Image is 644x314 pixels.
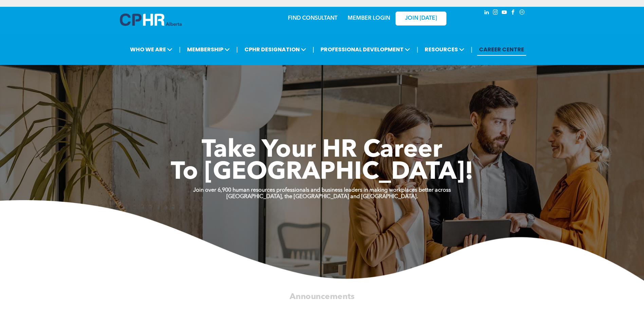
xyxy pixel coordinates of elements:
span: MEMBERSHIP [185,43,232,56]
a: JOIN [DATE] [395,12,446,25]
a: CAREER CENTRE [477,43,526,56]
span: WHO WE ARE [128,43,174,56]
span: PROFESSIONAL DEVELOPMENT [318,43,412,56]
a: linkedin [483,8,491,18]
span: RESOURCES [423,43,466,56]
li: | [236,42,238,56]
span: To [GEOGRAPHIC_DATA]! [171,160,474,185]
li: | [179,42,181,56]
span: Take Your HR Career [202,138,442,163]
strong: [GEOGRAPHIC_DATA], the [GEOGRAPHIC_DATA] and [GEOGRAPHIC_DATA]. [226,194,418,199]
strong: Join over 6,900 human resources professionals and business leaders in making workplaces better ac... [193,188,451,193]
a: Social network [518,8,526,18]
a: facebook [510,8,517,18]
span: JOIN [DATE] [405,15,437,22]
a: instagram [492,8,499,18]
span: Announcements [290,293,354,301]
li: | [417,42,418,56]
a: youtube [501,8,508,18]
li: | [471,42,473,56]
a: FIND CONSULTANT [288,16,337,21]
img: A blue and white logo for cp alberta [120,14,182,26]
a: MEMBER LOGIN [348,16,390,21]
span: CPHR DESIGNATION [242,43,308,56]
li: | [313,42,314,56]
